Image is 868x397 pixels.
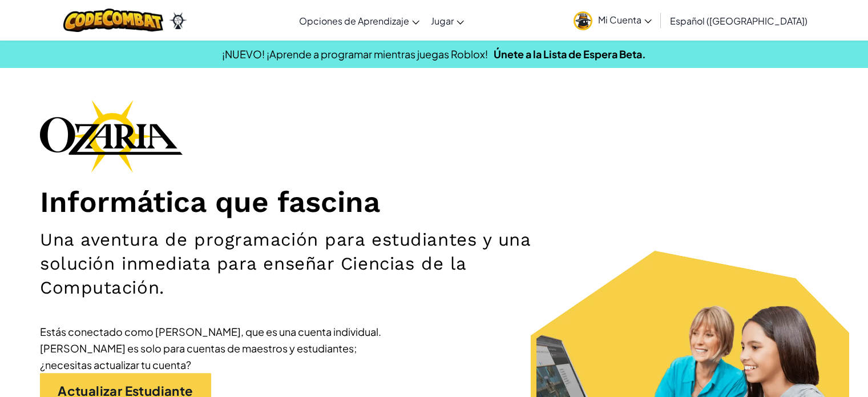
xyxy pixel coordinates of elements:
[568,2,657,38] a: Mi Cuenta
[40,99,183,173] img: Ozaria branding logo
[40,228,568,300] h2: Una aventura de programación para estudiantes y una solución inmediata para enseñar Ciencias de l...
[40,184,828,219] h1: Informática que fascina
[598,14,652,26] span: Mi Cuenta
[431,15,454,27] span: Jugar
[664,5,813,36] a: Español ([GEOGRAPHIC_DATA])
[494,47,646,61] a: Únete a la Lista de Espera Beta.
[425,5,470,36] a: Jugar
[574,11,592,30] img: avatar
[169,12,187,29] img: Ozaria
[40,323,382,373] div: Estás conectado como [PERSON_NAME], que es una cuenta individual. [PERSON_NAME] es solo para cuen...
[63,9,163,32] img: CodeCombat logo
[670,15,808,27] span: Español ([GEOGRAPHIC_DATA])
[299,15,409,27] span: Opciones de Aprendizaje
[222,47,488,61] span: ¡NUEVO! ¡Aprende a programar mientras juegas Roblox!
[293,5,425,36] a: Opciones de Aprendizaje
